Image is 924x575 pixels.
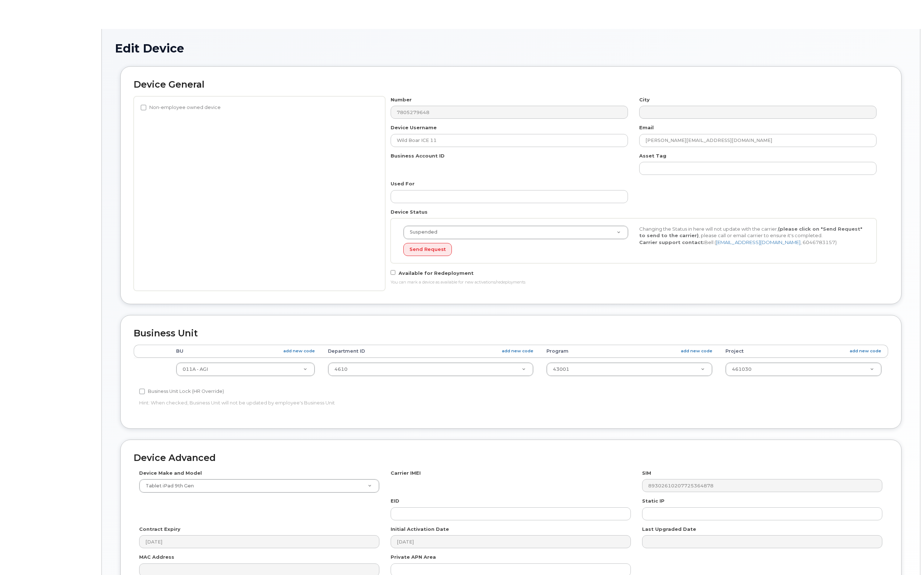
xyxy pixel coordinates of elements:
h2: Business Unit [134,328,888,339]
label: Static IP [642,498,665,504]
span: 4610 [334,366,347,372]
a: 43001 [547,363,712,376]
input: Available for Redeployment [391,270,395,275]
a: 4610 [328,363,533,376]
label: City [639,96,650,103]
th: Project [719,345,888,358]
label: Number [391,96,412,103]
label: Private APN Area [391,554,436,561]
input: Business Unit Lock (HR Override) [139,389,145,394]
label: Initial Activation Date [391,526,449,533]
label: Device Username [391,124,437,131]
a: add new code [850,348,881,354]
span: Available for Redeployment [399,270,474,276]
h2: Device Advanced [134,453,888,463]
span: 011A - AGI [183,366,208,372]
a: Tablet iPad 9th Gen [140,479,379,492]
div: Changing the Status in here will not update with the carrier, , please call or email carrier to e... [634,226,870,246]
a: Suspended [404,226,628,239]
label: Last Upgraded Date [642,526,696,533]
label: EID [391,498,399,504]
label: Asset Tag [639,152,666,159]
label: Business Account ID [391,152,445,159]
a: 011A - AGI [176,363,315,376]
label: Used For [391,180,415,187]
th: BU [170,345,321,358]
span: 461030 [732,366,752,372]
input: Non-employee owned device [141,105,146,110]
th: Department ID [321,345,540,358]
div: You can mark a device as available for new activations/redeployments [391,280,877,285]
th: Program [540,345,719,358]
span: Tablet iPad 9th Gen [141,483,194,489]
h1: Edit Device [115,42,907,55]
span: Suspended [405,229,437,235]
label: Non-employee owned device [141,103,221,112]
span: 43001 [553,366,569,372]
a: 461030 [726,363,881,376]
strong: Carrier support contact: [639,239,704,245]
label: Carrier IMEI [391,470,421,477]
label: Business Unit Lock (HR Override) [139,387,224,396]
label: Email [639,124,654,131]
a: [EMAIL_ADDRESS][DOMAIN_NAME] [716,239,800,245]
a: add new code [502,348,533,354]
label: Device Status [391,209,428,215]
label: Device Make and Model [139,470,202,477]
a: add new code [283,348,315,354]
label: Contract Expiry [139,526,180,533]
h2: Device General [134,80,888,90]
label: SIM [642,470,651,477]
a: add new code [681,348,712,354]
p: Hint: When checked, Business Unit will not be updated by employee's Business Unit [139,399,631,406]
label: MAC Address [139,554,174,561]
button: Send Request [403,243,452,256]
